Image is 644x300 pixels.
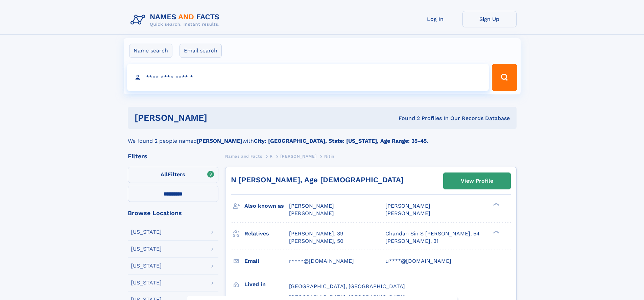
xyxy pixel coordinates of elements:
[492,202,500,207] div: ❯
[180,44,222,58] label: Email search
[408,11,462,27] a: Log In
[128,167,218,183] label: Filters
[492,64,517,91] button: Search Button
[128,210,218,216] div: Browse Locations
[385,203,430,209] span: [PERSON_NAME]
[289,237,343,245] a: [PERSON_NAME], 50
[270,152,273,160] a: R
[444,173,510,189] a: View Profile
[385,230,480,237] a: Chandan Sin S [PERSON_NAME], 54
[289,210,334,216] span: [PERSON_NAME]
[161,171,168,178] span: All
[385,210,430,216] span: [PERSON_NAME]
[129,44,172,58] label: Name search
[289,203,334,209] span: [PERSON_NAME]
[461,173,493,189] div: View Profile
[131,263,162,269] div: [US_STATE]
[303,115,510,122] div: Found 2 Profiles In Our Records Database
[128,153,218,159] div: Filters
[385,237,438,245] a: [PERSON_NAME], 31
[231,176,404,184] a: N [PERSON_NAME], Age [DEMOGRAPHIC_DATA]
[135,114,303,122] h1: [PERSON_NAME]
[244,228,289,239] h3: Relatives
[244,200,289,212] h3: Also known as
[244,279,289,290] h3: Lived in
[280,154,316,159] span: [PERSON_NAME]
[128,11,225,29] img: Logo Names and Facts
[197,138,242,144] b: [PERSON_NAME]
[131,229,162,235] div: [US_STATE]
[254,138,427,144] b: City: [GEOGRAPHIC_DATA], State: [US_STATE], Age Range: 35-45
[289,283,405,290] span: [GEOGRAPHIC_DATA], [GEOGRAPHIC_DATA]
[462,11,517,27] a: Sign Up
[324,154,334,159] span: Nitin
[127,64,489,91] input: search input
[244,255,289,267] h3: Email
[128,129,517,145] div: We found 2 people named with .
[225,152,262,160] a: Names and Facts
[131,280,162,285] div: [US_STATE]
[270,154,273,159] span: R
[131,246,162,252] div: [US_STATE]
[280,152,316,160] a: [PERSON_NAME]
[492,230,500,234] div: ❯
[289,230,343,237] a: [PERSON_NAME], 39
